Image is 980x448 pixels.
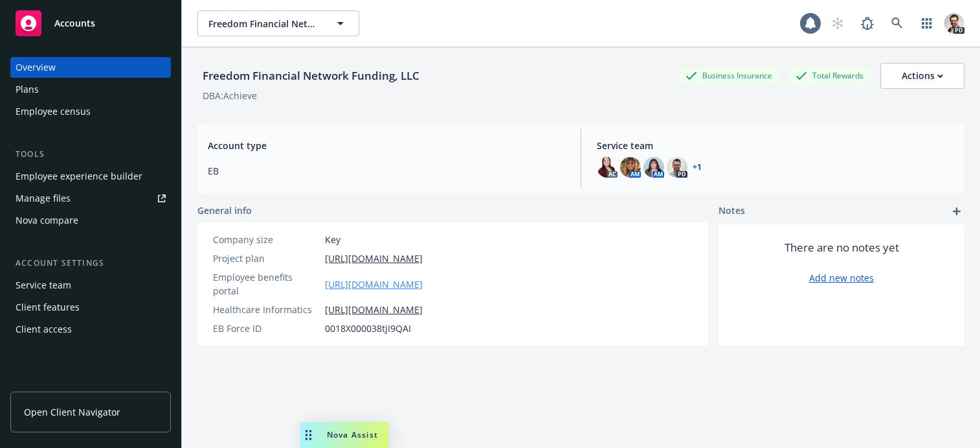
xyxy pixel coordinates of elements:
a: add [949,204,964,219]
span: Freedom Financial Network Funding, LLC [208,17,320,30]
div: Account settings [10,257,171,270]
a: Switch app [914,10,940,36]
img: photo [597,157,618,178]
button: Nova Assist [300,422,388,448]
span: 0018X000038tjI9QAI [325,322,411,335]
a: Report a Bug [854,10,880,36]
span: EB [208,164,565,178]
a: [URL][DOMAIN_NAME] [325,252,423,265]
div: Tools [10,148,171,161]
a: Nova compare [10,210,171,231]
img: photo [667,157,687,178]
a: Search [884,10,910,36]
div: Drag to move [300,422,317,448]
a: Client access [10,319,171,340]
div: EB Force ID [213,322,320,335]
div: Employee census [16,101,91,122]
a: Manage files [10,188,171,209]
div: Business Insurance [679,67,779,84]
div: Nova compare [16,210,78,231]
a: Add new notes [809,271,874,285]
button: Freedom Financial Network Funding, LLC [197,10,359,36]
div: Total Rewards [789,67,870,84]
a: Start snowing [825,10,851,36]
button: Actions [880,63,964,89]
div: Employee benefits portal [213,270,320,298]
span: Notes [718,204,745,219]
a: [URL][DOMAIN_NAME] [325,303,423,316]
a: Service team [10,275,171,296]
div: Manage files [16,188,71,209]
a: +1 [693,163,702,171]
img: photo [643,157,664,178]
div: Plans [16,79,39,100]
a: [URL][DOMAIN_NAME] [325,277,423,291]
img: photo [620,157,641,178]
a: Accounts [10,5,171,41]
span: Key [325,233,340,246]
div: Client features [16,297,80,318]
span: Open Client Navigator [24,405,120,419]
span: Service team [597,139,954,152]
a: Employee experience builder [10,166,171,187]
a: Plans [10,79,171,100]
div: Company size [213,233,320,246]
a: Overview [10,57,171,78]
div: DBA: Achieve [203,89,257,102]
span: Nova Assist [327,429,378,440]
div: Overview [16,57,56,78]
div: Healthcare Informatics [213,303,320,316]
div: Actions [902,64,943,88]
div: Project plan [213,252,320,265]
img: photo [944,13,964,34]
div: Freedom Financial Network Funding, LLC [197,67,425,84]
div: Service team [16,275,71,296]
span: There are no notes yet [785,240,899,255]
span: General info [197,204,252,217]
a: Client features [10,297,171,318]
span: Accounts [54,18,95,29]
div: Client access [16,319,72,340]
a: Employee census [10,101,171,122]
span: Account type [208,139,565,152]
div: Employee experience builder [16,166,142,187]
